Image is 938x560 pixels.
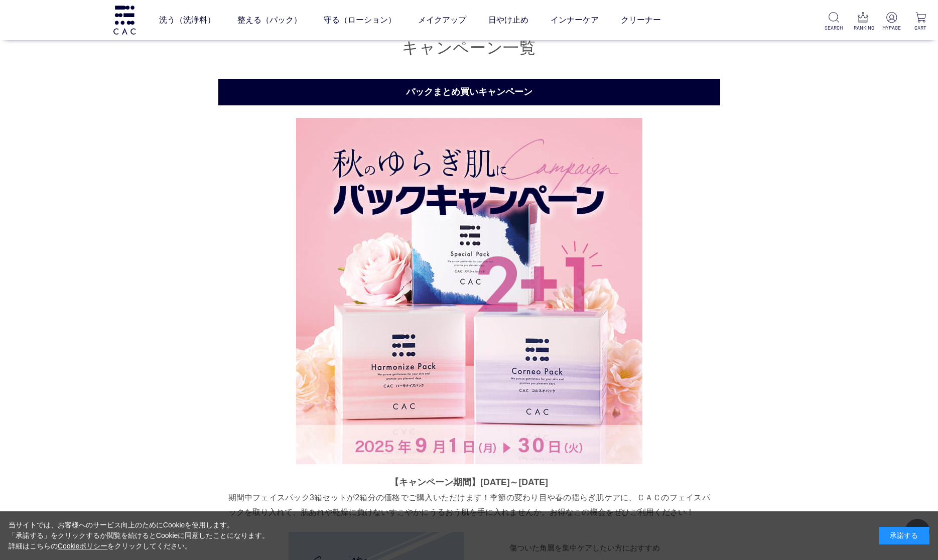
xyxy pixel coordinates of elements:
[296,118,642,464] img: パックまとめ買いキャンペーン
[9,520,270,551] div: 当サイトでは、お客様へのサービス向上のためにCookieを使用します。 「承諾する」をクリックするか閲覧を続けるとCookieに同意したことになります。 詳細はこちらの をクリックしてください。
[882,24,901,32] p: MYPAGE
[58,542,108,550] a: Cookieポリシー
[911,12,930,32] a: CART
[551,6,599,34] a: インナーケア
[237,6,302,34] a: 整える（パック）
[488,6,528,34] a: 日やけ止め
[112,6,137,34] img: logo
[324,6,396,34] a: 守る（ローション）
[228,490,710,520] p: 期間中フェイスパック3箱セットが2箱分の価格でご購入いただけます！季節の変わり目や春の揺らぎ肌ケアに、ＣＡＣのフェイスパックを取り入れて、肌あれや乾燥に負けないすこやかにうるおう肌を手に入れませ...
[621,6,661,34] a: クリーナー
[854,12,872,32] a: RANKING
[228,474,710,490] p: 【キャンペーン期間】[DATE]～[DATE]
[159,6,215,34] a: 洗う（洗浄料）
[218,79,720,105] h2: パックまとめ買いキャンペーン
[854,24,872,32] p: RANKING
[825,12,843,32] a: SEARCH
[911,24,930,32] p: CART
[882,12,901,32] a: MYPAGE
[825,24,843,32] p: SEARCH
[879,527,929,544] div: 承諾する
[418,6,466,34] a: メイクアップ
